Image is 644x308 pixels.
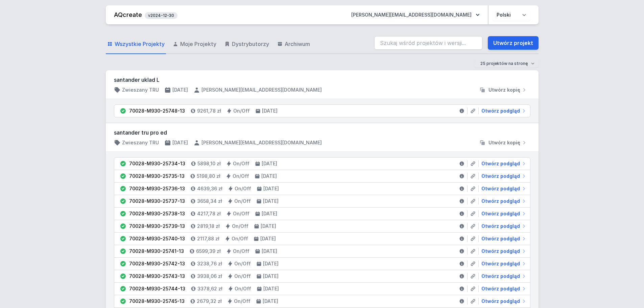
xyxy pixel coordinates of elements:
span: Otwórz podgląd [481,235,520,242]
h4: 3938,06 zł [197,273,222,280]
h4: [PERSON_NAME][EMAIL_ADDRESS][DOMAIN_NAME] [201,87,322,93]
h4: [DATE] [262,248,277,255]
button: Utwórz kopię [476,139,530,146]
h4: 2679,32 zł [197,298,222,305]
h4: [DATE] [262,160,277,167]
a: Otwórz podgląd [479,285,527,292]
h4: 5898,10 zł [197,160,221,167]
span: Otwórz podgląd [481,223,520,230]
a: Utwórz projekt [488,36,539,50]
div: 70028-M930-25745-13 [129,298,185,305]
h4: 5198,80 zł [197,173,220,180]
h4: [DATE] [261,223,276,230]
h4: [DATE] [263,285,279,292]
div: 70028-M930-25744-13 [129,285,185,292]
h4: [DATE] [263,273,279,280]
div: 70028-M930-25734-13 [129,160,185,167]
div: 70028-M930-25739-13 [129,223,185,230]
h4: On/Off [233,248,249,255]
h4: Zwieszany TRU [122,139,159,146]
span: Otwórz podgląd [481,273,520,280]
h4: On/Off [232,235,248,242]
h4: On/Off [233,210,249,217]
span: Otwórz podgląd [481,185,520,192]
h4: 2819,18 zł [197,223,220,230]
h4: On/Off [233,173,249,180]
button: Utwórz kopię [476,87,530,93]
a: Otwórz podgląd [479,160,527,167]
h4: On/Off [233,108,250,114]
a: Otwórz podgląd [479,298,527,305]
h4: 4217,78 zł [197,210,221,217]
h3: santander tru pro ed [114,128,530,137]
div: 70028-M930-25740-13 [129,235,185,242]
h4: 2117,88 zł [197,235,219,242]
h4: 9261,78 zł [197,108,221,114]
div: 70028-M930-25743-13 [129,273,185,280]
span: Otwórz podgląd [481,160,520,167]
a: Dystrybutorzy [223,34,270,54]
span: Wszystkie Projekty [115,40,165,48]
h4: [DATE] [262,210,277,217]
span: Otwórz podgląd [481,108,520,114]
h4: On/Off [234,273,251,280]
div: 70028-M930-25738-13 [129,210,185,217]
h4: [PERSON_NAME][EMAIL_ADDRESS][DOMAIN_NAME] [201,139,322,146]
h4: [DATE] [263,260,279,267]
span: Otwórz podgląd [481,198,520,205]
span: Archiwum [285,40,310,48]
input: Szukaj wśród projektów i wersji... [374,36,482,50]
h4: 3238,76 zł [197,260,222,267]
h4: 6599,39 zł [196,248,221,255]
h4: On/Off [235,185,251,192]
a: AQcreate [114,11,142,18]
span: Utwórz kopię [488,87,520,93]
a: Otwórz podgląd [479,235,527,242]
h4: On/Off [232,223,248,230]
a: Wszystkie Projekty [106,34,166,54]
h4: On/Off [233,160,249,167]
a: Otwórz podgląd [479,210,527,217]
a: Otwórz podgląd [479,248,527,255]
div: 70028-M930-25748-13 [129,108,185,114]
span: Otwórz podgląd [481,298,520,305]
h4: [DATE] [263,298,278,305]
span: Otwórz podgląd [481,260,520,267]
h4: [DATE] [172,87,188,93]
div: 70028-M930-25735-13 [129,173,185,180]
span: Utwórz kopię [488,139,520,146]
button: [PERSON_NAME][EMAIL_ADDRESS][DOMAIN_NAME] [346,9,485,21]
h4: [DATE] [261,173,277,180]
span: Dystrybutorzy [232,40,269,48]
h4: On/Off [235,285,251,292]
a: Archiwum [276,34,311,54]
a: Otwórz podgląd [479,173,527,180]
div: 70028-M930-25736-13 [129,185,185,192]
h4: [DATE] [263,185,279,192]
h4: 3378,62 zł [197,285,222,292]
h4: [DATE] [263,198,279,205]
select: Wybierz język [493,9,530,21]
a: Otwórz podgląd [479,260,527,267]
span: Otwórz podgląd [481,210,520,217]
div: 70028-M930-25741-13 [129,248,184,255]
span: v2024-12-30 [148,13,174,18]
h4: On/Off [234,298,251,305]
h4: 4639,36 zł [197,185,222,192]
a: Otwórz podgląd [479,198,527,205]
h3: santander uklad L [114,76,530,84]
div: 70028-M930-25737-13 [129,198,185,205]
a: Otwórz podgląd [479,185,527,192]
h4: On/Off [234,260,251,267]
h4: Zwieszany TRU [122,87,159,93]
button: v2024-12-30 [145,11,177,19]
h4: [DATE] [260,235,276,242]
h4: On/Off [234,198,251,205]
a: Otwórz podgląd [479,108,527,114]
h4: [DATE] [262,108,278,114]
span: Moje Projekty [180,40,216,48]
a: Otwórz podgląd [479,273,527,280]
h4: [DATE] [172,139,188,146]
div: 70028-M930-25742-13 [129,260,185,267]
a: Otwórz podgląd [479,223,527,230]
